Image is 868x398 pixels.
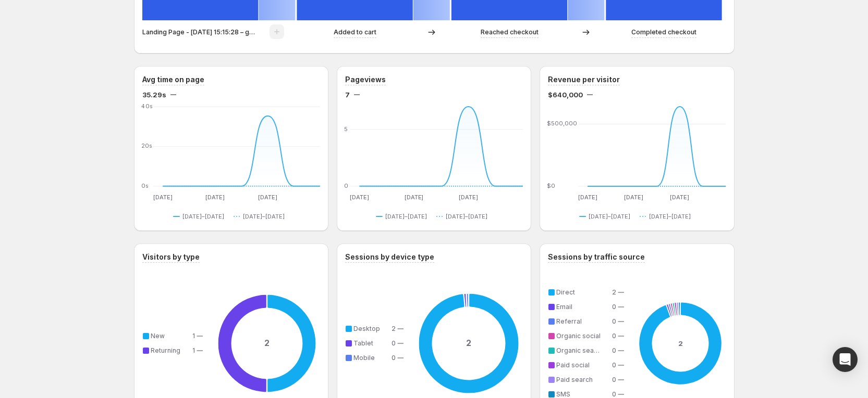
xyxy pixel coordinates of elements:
[153,194,172,201] text: [DATE]
[547,120,577,127] text: $500,000
[141,182,149,189] text: 0s
[612,376,616,383] span: 0
[624,194,643,201] text: [DATE]
[205,194,225,201] text: [DATE]
[554,345,612,356] td: Organic search
[151,346,180,354] span: Returning
[556,303,572,311] span: Email
[548,252,645,262] h3: Sessions by traffic source
[234,210,289,223] button: [DATE]–[DATE]
[353,354,375,362] span: Mobile
[612,346,616,354] span: 0
[589,212,630,221] span: [DATE]–[DATE]
[142,74,204,85] h3: Avg time on page
[149,345,192,356] td: Returning
[670,194,690,201] text: [DATE]
[392,354,396,362] span: 0
[556,361,590,369] span: Paid social
[351,323,391,335] td: Desktop
[554,301,612,313] td: Email
[258,194,277,201] text: [DATE]
[578,194,597,201] text: [DATE]
[192,346,195,354] span: 1
[631,27,696,37] p: Completed checkout
[833,347,858,372] div: Open Intercom Messenger
[182,212,224,221] span: [DATE]–[DATE]
[149,330,192,342] td: New
[556,332,601,340] span: Organic social
[142,252,200,262] h3: Visitors by type
[556,317,582,325] span: Referral
[151,332,165,340] span: New
[554,374,612,386] td: Paid search
[351,352,391,364] td: Mobile
[612,303,616,311] span: 0
[612,317,616,325] span: 0
[392,325,396,332] span: 2
[554,287,612,298] td: Direct
[351,338,391,349] td: Tablet
[556,376,593,383] span: Paid search
[141,102,153,110] text: 40s
[350,194,369,201] text: [DATE]
[141,143,153,150] text: 20s
[481,27,539,37] p: Reached checkout
[385,212,427,221] span: [DATE]–[DATE]
[345,252,434,262] h3: Sessions by device type
[554,360,612,371] td: Paid social
[612,332,616,340] span: 0
[392,339,396,347] span: 0
[612,390,616,398] span: 0
[459,194,478,201] text: [DATE]
[345,74,386,85] h3: Pageviews
[192,332,195,340] span: 1
[548,89,583,100] span: $640,000
[649,212,691,221] span: [DATE]–[DATE]
[142,89,166,100] span: 35.29s
[640,210,695,223] button: [DATE]–[DATE]
[612,361,616,369] span: 0
[436,210,492,223] button: [DATE]–[DATE]
[142,27,259,37] p: Landing Page - [DATE] 15:15:28 – gemcommerce-[GEOGRAPHIC_DATA]-stg-gemx-4
[554,316,612,327] td: Referral
[376,210,431,223] button: [DATE]–[DATE]
[556,288,575,296] span: Direct
[556,390,570,398] span: SMS
[353,339,373,347] span: Tablet
[548,74,620,85] h3: Revenue per visitor
[334,27,376,37] p: Added to cart
[243,212,285,221] span: [DATE]–[DATE]
[446,212,487,221] span: [DATE]–[DATE]
[344,125,348,133] text: 5
[556,346,604,354] span: Organic search
[345,89,350,100] span: 7
[547,182,555,189] text: $0
[612,288,616,296] span: 2
[404,194,423,201] text: [DATE]
[554,330,612,342] td: Organic social
[353,325,380,332] span: Desktop
[344,182,348,189] text: 0
[173,210,228,223] button: [DATE]–[DATE]
[579,210,634,223] button: [DATE]–[DATE]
